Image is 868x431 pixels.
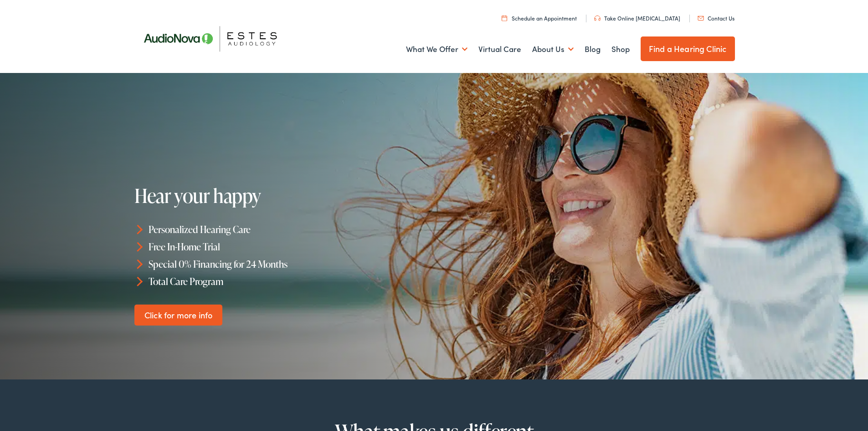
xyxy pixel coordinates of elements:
[478,32,521,66] a: Virtual Care
[134,221,438,238] li: Personalized Hearing Care
[641,36,735,61] a: Find a Hearing Clinic
[585,32,601,66] a: Blog
[502,14,577,22] a: Schedule an Appointment
[134,238,438,255] li: Free In-Home Trial
[134,185,411,206] h1: Hear your happy
[502,15,507,21] img: utility icon
[698,16,704,21] img: utility icon
[698,14,734,22] a: Contact Us
[134,272,438,290] li: Total Care Program
[594,14,680,22] a: Take Online [MEDICAL_DATA]
[406,32,467,66] a: What We Offer
[134,255,438,273] li: Special 0% Financing for 24 Months
[532,32,574,66] a: About Us
[134,304,222,326] a: Click for more info
[611,32,630,66] a: Shop
[594,16,601,21] img: utility icon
